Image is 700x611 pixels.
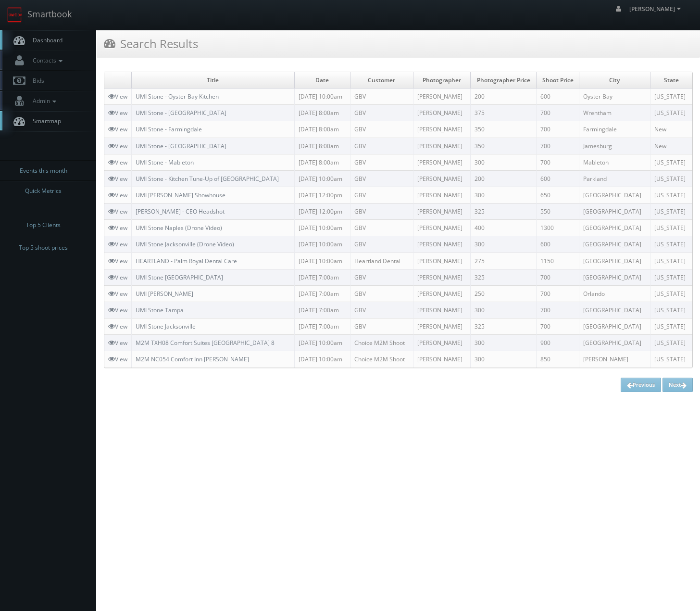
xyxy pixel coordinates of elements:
[108,257,127,265] a: View
[28,36,62,44] span: Dashboard
[136,191,225,199] a: UMI [PERSON_NAME] Showhouse
[108,191,127,199] a: View
[537,335,579,351] td: 900
[579,302,650,318] td: [GEOGRAPHIC_DATA]
[470,138,537,154] td: 350
[470,170,537,187] td: 200
[470,318,537,335] td: 325
[294,187,350,203] td: [DATE] 12:00pm
[470,302,537,318] td: 300
[413,121,470,138] td: [PERSON_NAME]
[108,175,127,183] a: View
[28,76,44,85] span: Bids
[294,351,350,368] td: [DATE] 10:00am
[537,318,579,335] td: 700
[650,121,692,138] td: New
[579,170,650,187] td: Parkland
[579,318,650,335] td: [GEOGRAPHIC_DATA]
[136,224,222,232] a: UMI Stone Naples (Drone Video)
[579,204,650,220] td: [GEOGRAPHIC_DATA]
[108,158,127,166] a: View
[350,302,413,318] td: GBV
[108,306,127,314] a: View
[470,154,537,170] td: 300
[108,339,127,347] a: View
[294,105,350,121] td: [DATE] 8:00am
[294,121,350,138] td: [DATE] 8:00am
[108,142,127,150] a: View
[629,5,684,13] span: [PERSON_NAME]
[413,335,470,351] td: [PERSON_NAME]
[294,170,350,187] td: [DATE] 10:00am
[470,335,537,351] td: 300
[537,105,579,121] td: 700
[470,204,537,220] td: 325
[7,7,23,23] img: smartbook-logo.png
[650,351,692,368] td: [US_STATE]
[350,121,413,138] td: GBV
[136,339,275,347] a: M2M TXH08 Comfort Suites [GEOGRAPHIC_DATA] 8
[136,240,234,248] a: UMI Stone Jacksonville (Drone Video)
[537,187,579,203] td: 650
[294,154,350,170] td: [DATE] 8:00am
[350,170,413,187] td: GBV
[350,285,413,302] td: GBV
[294,89,350,105] td: [DATE] 10:00am
[650,170,692,187] td: [US_STATE]
[294,236,350,253] td: [DATE] 10:00am
[350,154,413,170] td: GBV
[350,138,413,154] td: GBV
[579,187,650,203] td: [GEOGRAPHIC_DATA]
[350,204,413,220] td: GBV
[108,109,127,117] a: View
[537,204,579,220] td: 550
[537,285,579,302] td: 700
[537,236,579,253] td: 600
[650,72,692,89] td: State
[650,302,692,318] td: [US_STATE]
[20,166,67,176] span: Events this month
[294,204,350,220] td: [DATE] 12:00pm
[413,187,470,203] td: [PERSON_NAME]
[294,269,350,285] td: [DATE] 7:00am
[650,89,692,105] td: [US_STATE]
[294,138,350,154] td: [DATE] 8:00am
[136,306,184,314] a: UMI Stone Tampa
[470,285,537,302] td: 250
[350,187,413,203] td: GBV
[350,105,413,121] td: GBV
[470,236,537,253] td: 300
[413,204,470,220] td: [PERSON_NAME]
[294,253,350,269] td: [DATE] 10:00am
[537,138,579,154] td: 700
[25,186,62,196] span: Quick Metrics
[579,351,650,368] td: [PERSON_NAME]
[136,355,249,363] a: M2M NC054 Comfort Inn [PERSON_NAME]
[537,170,579,187] td: 600
[136,257,237,265] a: HEARTLAND - Palm Royal Dental Care
[108,125,127,133] a: View
[470,187,537,203] td: 300
[413,154,470,170] td: [PERSON_NAME]
[350,351,413,368] td: Choice M2M Shoot
[537,302,579,318] td: 700
[650,318,692,335] td: [US_STATE]
[579,105,650,121] td: Wrentham
[537,269,579,285] td: 700
[413,302,470,318] td: [PERSON_NAME]
[294,72,350,89] td: Date
[136,273,223,281] a: UMI Stone [GEOGRAPHIC_DATA]
[28,97,59,105] span: Admin
[650,285,692,302] td: [US_STATE]
[579,253,650,269] td: [GEOGRAPHIC_DATA]
[136,322,196,331] a: UMI Stone Jacksonville
[108,355,127,363] a: View
[470,89,537,105] td: 200
[350,335,413,351] td: Choice M2M Shoot
[470,105,537,121] td: 375
[470,253,537,269] td: 275
[350,89,413,105] td: GBV
[579,72,650,89] td: City
[413,318,470,335] td: [PERSON_NAME]
[537,154,579,170] td: 700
